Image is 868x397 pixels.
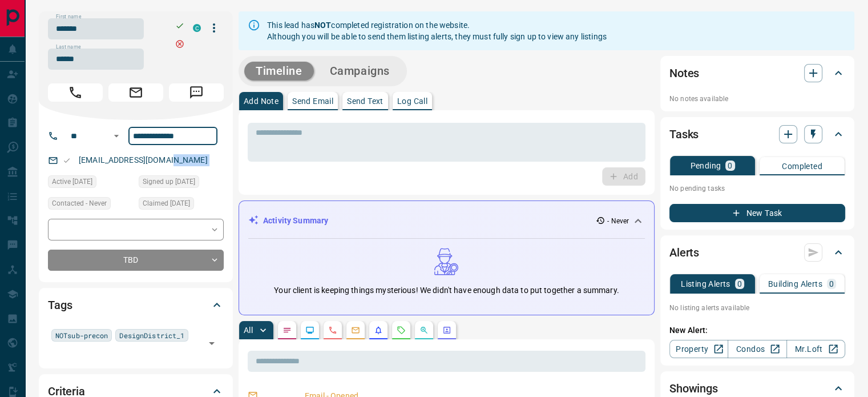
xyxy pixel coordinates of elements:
button: New Task [669,204,845,222]
p: Your client is keeping things mysterious! We didn't have enough data to put together a summary. [274,284,619,296]
div: condos.ca [193,24,201,32]
a: Condos [728,340,786,358]
span: Contacted - Never [52,198,107,209]
h2: Tags [48,296,72,314]
p: No notes available [669,94,845,104]
p: Listing Alerts [681,280,730,288]
svg: Notes [282,326,292,335]
div: This lead has completed registration on the website. Although you will be able to send them listi... [267,15,607,47]
p: No listing alerts available [669,303,845,313]
div: TBD [48,250,224,271]
p: Activity Summary [263,215,328,227]
a: Mr.Loft [786,340,845,358]
div: Activity Summary- Never [248,210,645,231]
button: Campaigns [318,62,401,81]
span: Message [169,83,224,102]
strong: NOT [314,21,331,30]
p: Log Call [397,97,427,105]
button: Open [110,129,123,143]
p: Pending [690,162,721,170]
p: 0 [737,280,742,288]
button: Open [204,335,220,351]
h2: Alerts [669,243,699,262]
svg: Listing Alerts [374,326,383,335]
span: Active [DATE] [52,176,92,187]
svg: Calls [328,326,337,335]
div: Thu Jul 28 2022 [48,175,133,191]
div: Alerts [669,239,845,266]
p: New Alert: [669,324,845,336]
svg: Requests [397,326,406,335]
a: [EMAIL_ADDRESS][DOMAIN_NAME] [79,155,208,165]
svg: Lead Browsing Activity [305,326,314,335]
span: Call [48,83,103,102]
p: 0 [829,280,834,288]
svg: Opportunities [419,326,429,335]
span: DesignDistrict_1 [119,330,184,341]
div: Tasks [669,121,845,148]
p: 0 [728,162,732,170]
div: Thu Jul 28 2022 [139,175,224,191]
label: First name [56,13,81,21]
button: Timeline [244,62,314,81]
p: - Never [607,216,629,226]
p: No pending tasks [669,180,845,197]
h2: Notes [669,64,699,82]
p: Add Note [244,97,278,105]
p: All [244,326,253,334]
h2: Tasks [669,125,699,143]
span: Claimed [DATE] [143,198,190,209]
div: Tags [48,291,224,319]
a: Property [669,340,728,358]
div: Notes [669,59,845,87]
div: Thu Jul 28 2022 [139,197,224,213]
p: Completed [782,162,822,170]
span: Signed up [DATE] [143,176,195,187]
p: Send Text [347,97,383,105]
svg: Agent Actions [442,326,451,335]
p: Send Email [292,97,333,105]
svg: Email Valid [63,157,71,165]
span: Email [108,83,163,102]
p: Building Alerts [768,280,822,288]
svg: Emails [351,326,360,335]
label: Last name [56,43,81,51]
span: NOTsub-precon [55,330,108,341]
